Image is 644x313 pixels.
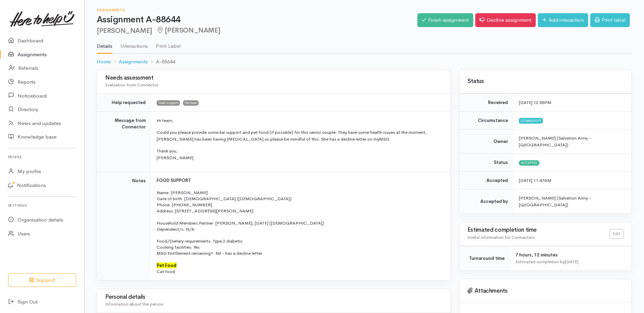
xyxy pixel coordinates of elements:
[183,100,199,106] span: Pet food
[157,129,442,142] p: Could you please provide some kai support and pet food (if possible) for this senior couple. They...
[156,34,181,53] a: Print Label
[157,100,180,106] span: Food support
[157,178,191,183] b: FOOD SUPPORT
[105,82,158,88] span: Evaluation from Connector
[157,244,200,250] span: Cooking facilities: Yes
[519,118,543,123] span: Community
[515,258,623,265] div: Estimated completion by
[467,227,609,233] h3: Estimated completion time
[515,252,558,258] span: 7 hours, 12 minutes
[157,208,253,214] span: Address: [STREET_ADDRESS][PERSON_NAME]
[97,58,111,66] a: Home
[519,100,551,105] time: [DATE] 12:55PM
[157,148,442,161] p: Thank you, [PERSON_NAME]
[8,152,76,162] h6: Profile
[105,301,163,307] span: Information about the person
[459,154,513,172] td: Status
[8,273,76,287] button: Support
[157,117,442,124] p: Hi team,
[467,288,623,294] h3: Attachments
[157,220,324,226] span: Household Members Partner: [PERSON_NAME], [DATE] ([DEMOGRAPHIC_DATA])
[105,294,442,300] h3: Personal details
[459,171,513,189] td: Accepted
[459,189,513,214] td: Accepted by
[417,13,473,27] a: Finish assignment
[148,58,175,66] li: A-88644
[609,229,623,239] a: Edit
[467,78,623,85] h3: Status
[459,111,513,129] td: Circumstance
[475,13,536,27] a: Decline assignment
[120,34,148,53] a: Interactions
[8,201,76,210] h6: Settings
[97,15,417,25] h1: Assignment A-88644
[157,238,243,244] span: Food/Dietary requirements: Type 2 diabetic
[513,189,631,214] td: [PERSON_NAME] (Salvation Army - [GEOGRAPHIC_DATA])
[97,172,151,280] td: Notes
[157,263,177,268] span: Pet Food
[105,75,442,81] h3: Needs assessment
[97,8,417,12] h6: Assignments
[590,13,630,27] a: Print label
[519,178,551,183] time: [DATE] 11:47AM
[459,129,513,154] td: Owner
[565,259,578,265] time: [DATE]
[97,94,151,112] td: Help requested
[157,269,175,274] span: Cat food
[97,54,632,70] nav: breadcrumb
[157,202,212,208] span: Phone: [PHONE_NUMBER]
[97,111,151,172] td: Message from Connector
[519,135,591,148] span: [PERSON_NAME] (Salvation Army - [GEOGRAPHIC_DATA])
[157,196,292,202] span: Date of birth: [DEMOGRAPHIC_DATA] ([DEMOGRAPHIC_DATA])
[157,250,262,256] span: MSD Entitlement remaining?: Nil - has a decline letter
[97,27,417,35] h2: [PERSON_NAME]
[459,246,510,271] td: Turnaround time
[119,58,148,66] a: Assignments
[467,234,535,240] span: Useful information for Connectors
[157,190,208,195] span: Name: [PERSON_NAME]
[519,160,539,166] span: Accepted
[157,226,194,232] span: Dependent/s: N/A
[156,26,220,35] span: [PERSON_NAME]
[97,34,112,54] a: Details
[459,94,513,112] td: Received
[538,13,588,27] a: Add interaction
